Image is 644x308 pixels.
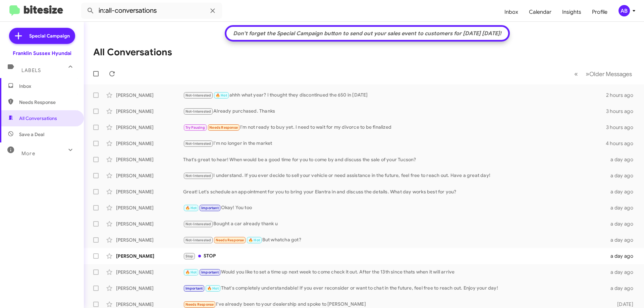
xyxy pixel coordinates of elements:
[183,140,606,147] div: I'm no longer in the market
[183,172,606,180] div: I understand. If you ever decide to sell your vehicle or need assistance in the future, feel free...
[116,124,183,131] div: [PERSON_NAME]
[185,206,197,210] span: 🔥 Hot
[606,188,639,195] div: a day ago
[574,70,578,78] span: «
[606,156,639,163] div: a day ago
[116,221,183,227] div: [PERSON_NAME]
[216,93,227,98] span: 🔥 Hot
[183,268,606,276] div: Would you like to set a time up next week to come check it out. After the 13th since thats when i...
[606,172,639,179] div: a day ago
[606,285,639,292] div: a day ago
[93,47,172,58] h1: All Conversations
[116,172,183,179] div: [PERSON_NAME]
[116,204,183,211] div: [PERSON_NAME]
[216,238,244,242] span: Needs Response
[586,70,589,78] span: »
[21,150,35,157] span: More
[185,174,211,178] span: Not-Interested
[606,124,639,131] div: 3 hours ago
[207,286,219,291] span: 🔥 Hot
[183,188,606,195] div: Great! Let's schedule an appointment for you to bring your Elantra in and discuss the details. Wh...
[19,99,76,106] span: Needs Response
[183,91,606,99] div: ahhh what year? I thought they discontinued the 650 in [DATE]
[606,140,639,147] div: 4 hours ago
[249,238,260,242] span: 🔥 Hot
[19,115,57,122] span: All Conversations
[116,253,183,259] div: [PERSON_NAME]
[589,70,632,78] span: Older Messages
[116,156,183,163] div: [PERSON_NAME]
[116,269,183,275] div: [PERSON_NAME]
[606,221,639,227] div: a day ago
[116,188,183,195] div: [PERSON_NAME]
[201,206,219,210] span: Important
[116,285,183,292] div: [PERSON_NAME]
[499,2,524,22] a: Inbox
[19,131,44,138] span: Save a Deal
[183,124,606,131] div: I'm not ready to buy yet. I need to wait for my divorce to be finalized
[116,92,183,99] div: [PERSON_NAME]
[606,269,639,275] div: a day ago
[19,83,76,89] span: Inbox
[606,237,639,243] div: a day ago
[116,301,183,308] div: [PERSON_NAME]
[606,301,639,308] div: [DATE]
[185,302,214,307] span: Needs Response
[183,220,606,228] div: Bought a car already thank u
[587,2,613,22] a: Profile
[606,204,639,211] div: a day ago
[524,2,557,22] a: Calendar
[185,125,205,130] span: Try Pausing
[185,238,211,242] span: Not-Interested
[606,108,639,115] div: 3 hours ago
[606,92,639,99] div: 2 hours ago
[13,50,71,57] div: Franklin Sussex Hyundai
[183,252,606,260] div: STOP
[185,270,197,274] span: 🔥 Hot
[183,156,606,163] div: That's great to hear! When would be a good time for you to come by and discuss the sale of your T...
[183,285,606,292] div: That's completely understandable! If you ever reconsider or want to chat in the future, feel free...
[185,141,211,146] span: Not-Interested
[21,67,41,73] span: Labels
[185,93,211,98] span: Not-Interested
[230,30,505,37] div: Don't forget the Special Campaign button to send out your sales event to customers for [DATE] [DA...
[185,254,194,258] span: Stop
[209,125,238,130] span: Needs Response
[9,28,75,44] a: Special Campaign
[570,67,582,81] button: Previous
[571,67,636,81] nav: Page navigation example
[29,33,70,39] span: Special Campaign
[606,253,639,259] div: a day ago
[183,108,606,115] div: Already purchased. Thanks
[81,3,222,19] input: Search
[557,2,587,22] a: Insights
[613,5,637,16] button: AB
[116,237,183,243] div: [PERSON_NAME]
[201,270,219,274] span: Important
[582,67,636,81] button: Next
[183,236,606,244] div: But whatcha got?
[183,204,606,212] div: Okay! You too
[185,109,211,114] span: Not-Interested
[185,222,211,226] span: Not-Interested
[116,140,183,147] div: [PERSON_NAME]
[116,108,183,115] div: [PERSON_NAME]
[185,286,203,291] span: Important
[619,5,630,16] div: AB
